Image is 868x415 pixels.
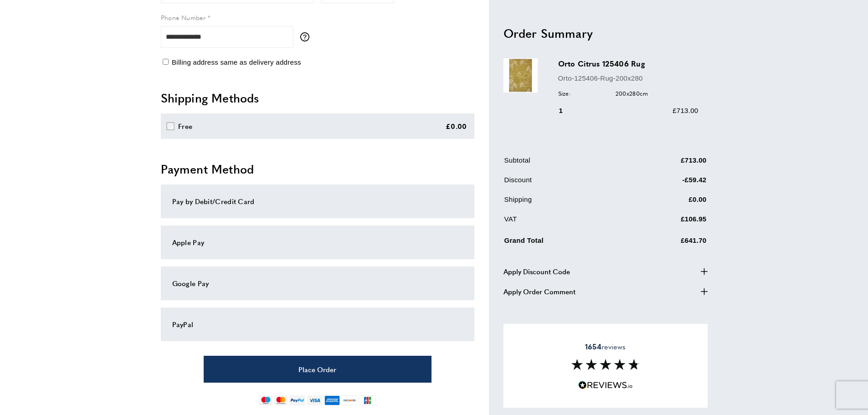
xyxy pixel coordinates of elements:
span: Apply Discount Code [503,266,570,277]
td: VAT [504,214,627,231]
td: £713.00 [627,155,707,173]
div: £0.00 [446,121,467,132]
td: Grand Total [504,233,627,253]
h3: Orto Citrus 125406 Rug [558,58,699,69]
img: maestro [259,395,272,405]
div: Pay by Debit/Credit Card [172,196,463,207]
td: Shipping [504,194,627,212]
button: Place Order [204,356,431,383]
span: Apply Order Comment [503,286,575,297]
div: 1 [558,105,576,116]
img: Reviews section [571,359,640,370]
div: Apple Pay [172,237,463,248]
div: Free [178,121,192,132]
strong: 1654 [585,341,601,352]
td: £641.70 [627,233,707,253]
span: Billing address same as delivery address [172,58,301,66]
span: Phone Number [161,13,206,22]
img: Reviews.io 5 stars [578,381,633,389]
img: discover [342,395,358,405]
td: -£59.42 [627,174,707,192]
span: reviews [585,342,626,351]
img: visa [307,395,322,405]
td: £0.00 [627,194,707,212]
div: PayPal [172,319,463,330]
img: Orto Citrus 125406 Rug [503,58,538,92]
h2: Payment Method [161,161,474,177]
td: Subtotal [504,155,627,173]
h2: Shipping Methods [161,90,474,106]
span: £713.00 [673,107,698,114]
img: jcb [360,395,375,405]
div: Google Pay [172,278,463,289]
img: paypal [289,395,305,405]
span: Size: [558,88,613,97]
span: 200x280cm [616,88,648,97]
td: Discount [504,174,627,192]
h2: Order Summary [503,25,708,41]
input: Billing address same as delivery address [163,59,169,65]
img: american-express [324,395,340,405]
img: mastercard [274,395,288,405]
p: Orto-125406-Rug-200x280 [558,72,699,83]
td: £106.95 [627,214,707,231]
button: More information [300,32,314,41]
